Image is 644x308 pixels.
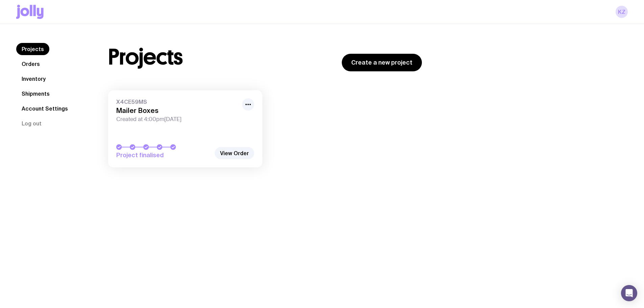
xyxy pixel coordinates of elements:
[16,43,49,55] a: Projects
[215,147,254,159] a: View Order
[116,98,238,105] span: X4CE59MS
[16,73,51,85] a: Inventory
[108,90,262,167] a: X4CE59MSMailer BoxesCreated at 4:00pm[DATE]Project finalised
[621,285,637,301] div: Open Intercom Messenger
[116,106,238,115] h3: Mailer Boxes
[16,88,55,100] a: Shipments
[16,58,45,70] a: Orders
[16,102,73,115] a: Account Settings
[16,117,47,129] button: Log out
[108,46,183,68] h1: Projects
[116,151,211,159] span: Project finalised
[116,116,238,123] span: Created at 4:00pm[DATE]
[616,6,628,18] a: KZ
[342,54,422,71] a: Create a new project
